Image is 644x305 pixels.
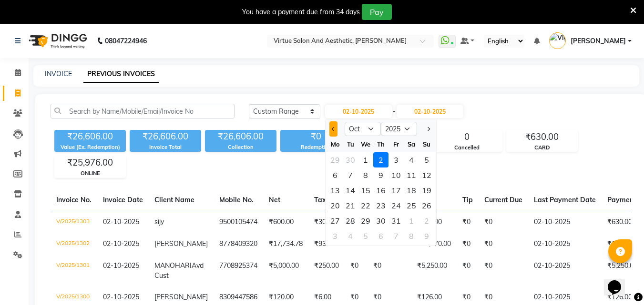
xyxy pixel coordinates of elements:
div: Thursday, October 9, 2025 [373,167,388,183]
button: Pay [362,4,392,20]
div: You have a payment due from 34 days [242,7,360,17]
div: Wednesday, October 22, 2025 [358,198,373,213]
td: 02-10-2025 [528,211,602,233]
div: 26 [419,198,434,213]
td: ₹0 [457,233,479,255]
div: Th [373,137,388,152]
div: Monday, November 3, 2025 [327,228,343,244]
div: Monday, October 20, 2025 [327,198,343,213]
div: Saturday, October 4, 2025 [404,152,419,167]
div: 29 [327,152,343,167]
span: Net [269,196,280,204]
div: Thursday, October 2, 2025 [373,152,388,167]
div: Sunday, October 19, 2025 [419,183,434,198]
div: ONLINE [55,169,125,177]
div: 2 [373,152,388,167]
div: 1 [358,152,373,167]
div: Saturday, November 8, 2025 [404,228,419,244]
div: Wednesday, October 15, 2025 [358,183,373,198]
div: 0 [431,130,502,144]
div: Tuesday, October 14, 2025 [343,183,358,198]
div: 6 [327,167,343,183]
div: Friday, October 3, 2025 [388,152,404,167]
div: Fr [388,137,404,152]
div: 30 [373,213,388,228]
div: Sa [404,137,419,152]
td: ₹0 [368,255,411,286]
input: End Date [397,105,463,118]
div: 24 [388,198,404,213]
span: Tip [462,196,473,204]
div: Monday, October 27, 2025 [327,213,343,228]
a: PREVIOUS INVOICES [83,66,159,83]
div: Wednesday, November 5, 2025 [358,228,373,244]
div: 4 [404,152,419,167]
div: Wednesday, October 1, 2025 [358,152,373,167]
div: 3 [327,228,343,244]
span: 02-10-2025 [103,261,139,270]
div: 9 [373,167,388,183]
td: 7708925374 [214,255,263,286]
div: Thursday, October 23, 2025 [373,198,388,213]
span: - [393,107,396,117]
div: Wednesday, October 8, 2025 [358,167,373,183]
td: V/2025/1303 [51,211,97,233]
button: Next month [424,121,432,137]
div: CARD [507,144,577,152]
div: We [358,137,373,152]
button: Previous month [329,121,337,137]
div: Monday, September 29, 2025 [327,152,343,167]
div: 15 [358,183,373,198]
div: 22 [358,198,373,213]
div: Saturday, October 25, 2025 [404,198,419,213]
div: 8 [404,228,419,244]
div: Redemption [280,143,352,151]
div: ₹0 [280,130,352,143]
div: Friday, November 7, 2025 [388,228,404,244]
div: 4 [343,228,358,244]
div: 23 [373,198,388,213]
span: 02-10-2025 [103,239,139,248]
div: 11 [404,167,419,183]
div: Tuesday, September 30, 2025 [343,152,358,167]
div: Friday, October 17, 2025 [388,183,404,198]
span: Mobile No. [219,196,254,204]
div: Saturday, October 18, 2025 [404,183,419,198]
td: ₹250.00 [308,255,345,286]
div: Mo [327,137,343,152]
span: Avd Cust [154,261,204,280]
span: MANOHARI [154,261,192,270]
div: Cancelled [431,144,502,152]
span: [PERSON_NAME] [154,239,208,248]
div: Friday, October 24, 2025 [388,198,404,213]
div: 18 [404,183,419,198]
div: Sunday, October 5, 2025 [419,152,434,167]
div: Tuesday, October 7, 2025 [343,167,358,183]
td: 9500105474 [214,211,263,233]
div: 5 [358,228,373,244]
div: 17 [388,183,404,198]
span: Tax [314,196,326,204]
td: 02-10-2025 [528,233,602,255]
div: ₹26,606.00 [130,130,201,143]
span: 02-10-2025 [103,217,139,226]
div: 6 [373,228,388,244]
div: ₹26,606.00 [205,130,276,143]
td: V/2025/1302 [51,233,97,255]
div: 19 [419,183,434,198]
div: Invoice Total [130,143,201,151]
div: 29 [358,213,373,228]
div: Tuesday, November 4, 2025 [343,228,358,244]
span: Invoice Date [103,196,143,204]
div: Sunday, October 26, 2025 [419,198,434,213]
td: ₹0 [457,255,479,286]
b: 08047224946 [105,28,147,54]
div: 7 [388,228,404,244]
div: Wednesday, October 29, 2025 [358,213,373,228]
td: ₹0 [479,233,528,255]
span: sijy [154,217,164,226]
div: 25 [404,198,419,213]
div: 12 [419,167,434,183]
span: Invoice No. [56,196,92,204]
td: ₹5,250.00 [411,255,457,286]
